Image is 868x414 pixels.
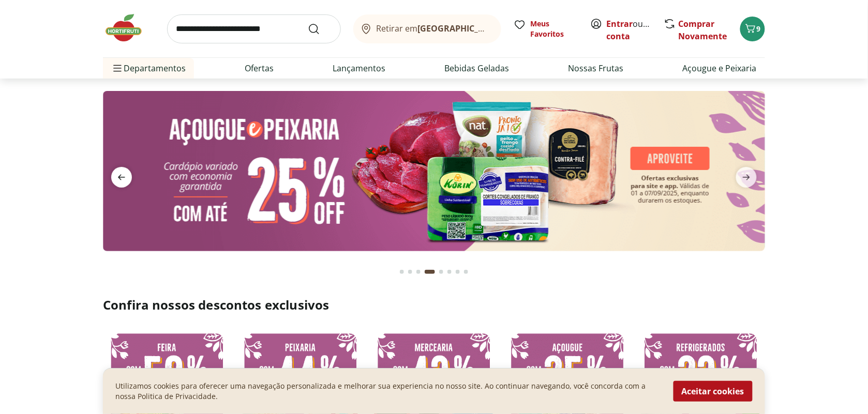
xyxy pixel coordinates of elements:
[607,18,653,42] span: ou
[514,19,578,39] a: Meus Favoritos
[245,62,274,74] a: Ofertas
[418,23,592,34] b: [GEOGRAPHIC_DATA]/[GEOGRAPHIC_DATA]
[674,381,753,402] button: Aceitar cookies
[377,24,491,33] span: Retirar em
[445,62,510,74] a: Bebidas Geladas
[462,259,470,284] button: Go to page 8 from fs-carousel
[414,259,423,284] button: Go to page 3 from fs-carousel
[398,259,406,284] button: Go to page 1 from fs-carousel
[308,23,333,35] button: Submit Search
[568,62,624,74] a: Nossas Frutas
[740,17,765,41] button: Carrinho
[103,91,765,251] img: açougue
[111,56,186,81] span: Departamentos
[111,56,124,81] button: Menu
[437,259,445,284] button: Go to page 5 from fs-carousel
[167,14,341,43] input: search
[333,62,385,74] a: Lançamentos
[103,12,155,43] img: Hortifruti
[445,259,454,284] button: Go to page 6 from fs-carousel
[454,259,462,284] button: Go to page 7 from fs-carousel
[530,19,578,39] span: Meus Favoritos
[406,259,414,284] button: Go to page 2 from fs-carousel
[728,167,765,188] button: next
[353,14,501,43] button: Retirar em[GEOGRAPHIC_DATA]/[GEOGRAPHIC_DATA]
[679,18,727,42] a: Comprar Novamente
[683,62,757,74] a: Açougue e Peixaria
[103,167,140,188] button: previous
[115,381,661,402] p: Utilizamos cookies para oferecer uma navegação personalizada e melhorar sua experiencia no nosso ...
[607,18,664,42] a: Criar conta
[607,18,633,29] a: Entrar
[423,259,437,284] button: Current page from fs-carousel
[757,24,761,34] span: 9
[103,297,765,313] h2: Confira nossos descontos exclusivos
